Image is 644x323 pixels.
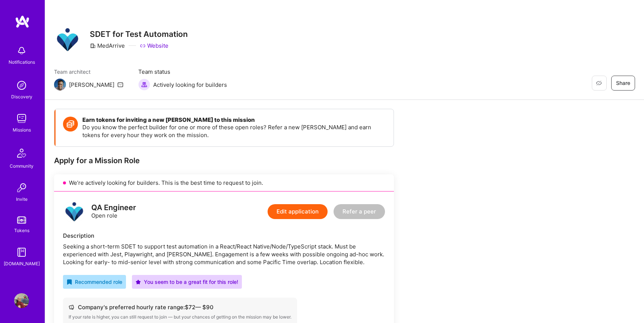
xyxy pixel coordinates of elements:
i: icon EyeClosed [596,80,602,86]
div: QA Engineer [91,204,136,212]
span: Team status [138,68,227,76]
img: bell [14,43,29,58]
button: Share [611,76,635,91]
div: Notifications [9,58,35,66]
span: Actively looking for builders [153,81,227,89]
div: MedArrive [90,42,125,50]
h3: SDET for Test Automation [90,29,188,39]
i: icon RecommendedBadge [67,279,72,285]
i: icon Cash [69,304,74,310]
p: Do you know the perfect builder for one or more of these open roles? Refer a new [PERSON_NAME] an... [82,123,386,139]
span: Share [616,79,630,87]
div: Seeking a short-term SDET to support test automation in a React/React Native/Node/TypeScript stac... [63,243,385,266]
a: Website [140,42,168,50]
div: [PERSON_NAME] [69,81,114,89]
img: guide book [14,245,29,260]
div: Open role [91,204,136,219]
div: Invite [16,195,28,203]
img: User Avatar [14,293,29,308]
div: Recommended role [67,278,122,286]
i: icon Mail [117,82,123,88]
img: logo [63,200,85,223]
div: Community [10,162,34,170]
h4: Earn tokens for inviting a new [PERSON_NAME] to this mission [82,117,386,123]
div: We’re actively looking for builders. This is the best time to request to join. [54,174,394,191]
div: Company's preferred hourly rate range: $ 72 — $ 90 [69,303,291,311]
img: Actively looking for builders [138,79,150,91]
div: Tokens [14,227,29,234]
img: Community [13,144,31,162]
i: icon CompanyGray [90,43,96,49]
img: Team Architect [54,79,66,91]
img: teamwork [14,111,29,126]
img: Invite [14,180,29,195]
a: User Avatar [12,293,31,308]
button: Refer a peer [334,204,385,219]
div: Description [63,232,385,240]
div: If your rate is higher, you can still request to join — but your chances of getting on the missio... [69,314,291,320]
div: Missions [13,126,31,134]
img: Token icon [63,117,78,132]
i: icon PurpleStar [136,279,141,285]
div: Discovery [11,93,32,101]
div: You seem to be a great fit for this role! [136,278,238,286]
img: logo [15,15,30,28]
img: discovery [14,78,29,93]
button: Edit application [268,204,328,219]
img: tokens [17,216,26,224]
img: Company Logo [54,26,81,53]
span: Team architect [54,68,123,76]
div: [DOMAIN_NAME] [4,260,40,267]
div: Apply for a Mission Role [54,156,394,165]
